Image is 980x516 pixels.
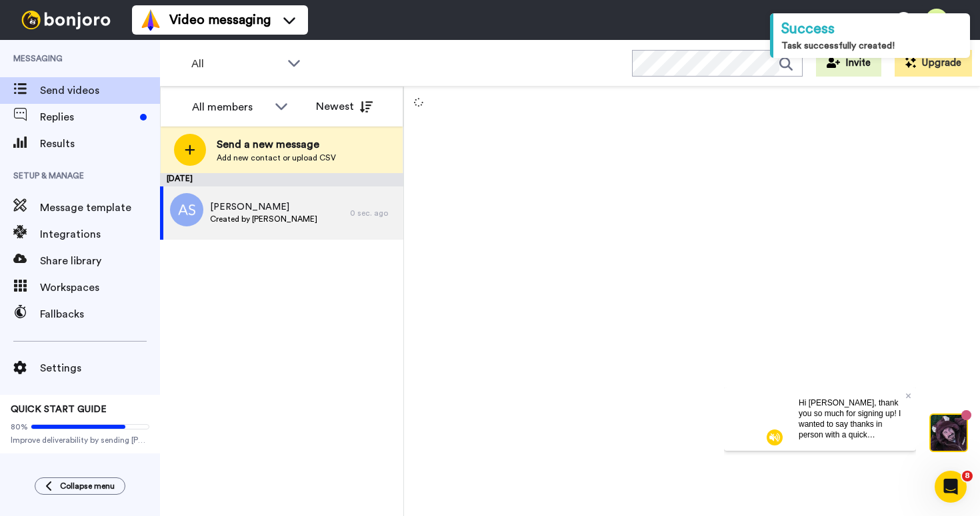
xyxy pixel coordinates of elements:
img: vm-color.svg [140,9,161,31]
span: Improve deliverability by sending [PERSON_NAME]’s from your own email [11,435,149,445]
span: Integrations [40,226,160,242]
span: Replies [40,109,135,125]
span: [PERSON_NAME] [210,200,317,214]
div: Task successfully created! [781,39,962,53]
span: Hi [PERSON_NAME], thank you so much for signing up! I wanted to say thanks in person with a quick... [75,11,177,148]
span: Created by [PERSON_NAME] [210,214,317,224]
img: as.png [170,193,203,226]
div: 0 sec. ago [350,208,397,218]
span: Workspaces [40,280,160,296]
button: Upgrade [895,50,972,77]
img: c638375f-eacb-431c-9714-bd8d08f708a7-1584310529.jpg [1,3,37,39]
div: [DATE] [160,173,403,186]
iframe: Intercom live chat [935,471,967,503]
span: 80% [11,421,28,432]
span: Settings [40,360,160,376]
span: 8 [962,471,973,481]
span: Send a new message [217,136,336,152]
span: QUICK START GUIDE [11,405,107,414]
span: Fallbacks [40,306,160,322]
div: All members [192,99,268,115]
button: Collapse menu [35,477,125,495]
button: Newest [306,93,383,120]
span: Collapse menu [60,481,115,491]
span: All [191,56,281,72]
div: Success [781,19,962,39]
span: Results [40,136,160,152]
button: Invite [816,50,881,77]
span: Message template [40,200,160,216]
span: Send videos [40,83,160,99]
img: bj-logo-header-white.svg [16,11,116,29]
span: Share library [40,253,160,269]
span: Add new contact or upload CSV [217,152,336,163]
span: Video messaging [169,11,271,29]
img: mute-white.svg [43,43,59,59]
